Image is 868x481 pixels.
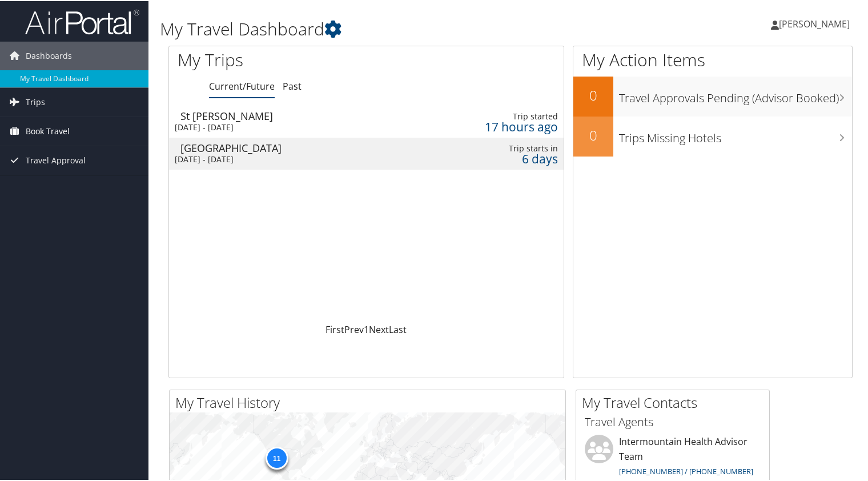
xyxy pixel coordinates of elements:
[389,322,407,335] a: Last
[585,413,761,429] h3: Travel Agents
[439,121,557,131] div: 17 hours ago
[573,125,613,144] h2: 0
[369,322,389,335] a: Next
[26,41,72,69] span: Dashboards
[178,47,391,71] h1: My Trips
[619,83,852,105] h3: Travel Approvals Pending (Advisor Booked)
[265,446,288,468] div: 11
[344,322,364,335] a: Prev
[175,153,399,163] div: [DATE] - [DATE]
[26,87,45,115] span: Trips
[582,392,769,411] h2: My Travel Contacts
[209,79,275,91] a: Current/Future
[325,322,344,335] a: First
[26,145,86,174] span: Travel Approval
[573,47,852,71] h1: My Action Items
[439,153,557,163] div: 6 days
[573,75,852,115] a: 0Travel Approvals Pending (Advisor Booked)
[175,392,565,411] h2: My Travel History
[180,142,405,152] div: [GEOGRAPHIC_DATA]
[573,85,613,104] h2: 0
[25,7,139,34] img: airportal-logo.png
[779,17,850,29] span: [PERSON_NAME]
[283,79,302,91] a: Past
[175,121,399,131] div: [DATE] - [DATE]
[364,322,369,335] a: 1
[26,116,70,145] span: Book Travel
[771,6,861,40] a: [PERSON_NAME]
[619,123,852,145] h3: Trips Missing Hotels
[439,110,557,121] div: Trip started
[180,110,405,120] div: St [PERSON_NAME]
[573,115,852,155] a: 0Trips Missing Hotels
[619,465,753,475] a: [PHONE_NUMBER] / [PHONE_NUMBER]
[439,142,557,153] div: Trip starts in
[160,16,628,40] h1: My Travel Dashboard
